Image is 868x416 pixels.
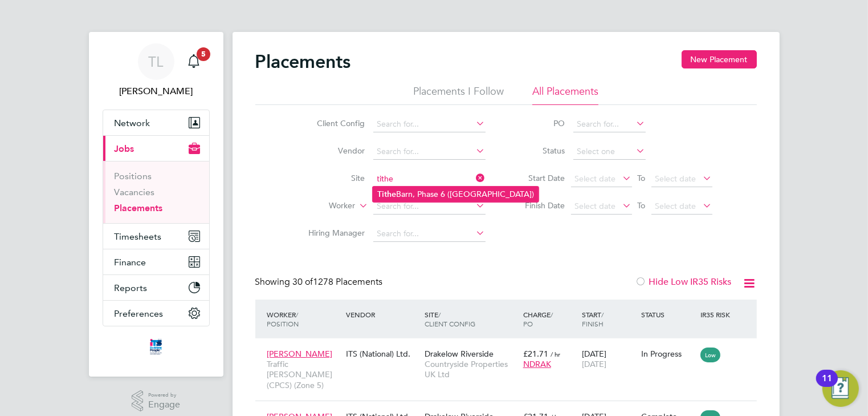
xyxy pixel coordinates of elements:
[267,349,333,359] span: [PERSON_NAME]
[103,275,209,300] button: Reports
[103,249,209,274] button: Finance
[422,304,520,334] div: Site
[148,400,180,410] span: Engage
[115,282,148,293] span: Reports
[698,304,737,325] div: IR35 Risk
[255,276,385,288] div: Showing
[115,308,164,319] span: Preferences
[115,187,155,197] a: Vacancies
[514,173,565,183] label: Start Date
[148,390,180,400] span: Powered by
[425,359,517,379] span: Countryside Properties UK Ltd
[514,146,565,156] label: Status
[655,173,696,184] span: Select date
[103,84,210,98] span: Tim Lerwill
[638,304,698,325] div: Status
[148,338,164,356] img: itsconstruction-logo-retina.png
[115,143,135,154] span: Jobs
[520,304,580,334] div: Charge
[103,43,210,98] a: TL[PERSON_NAME]
[182,43,205,80] a: 5
[89,32,223,377] nav: Main navigation
[300,118,365,128] label: Client Config
[103,224,209,249] button: Timesheets
[343,304,422,325] div: Vendor
[641,349,695,359] div: In Progress
[264,342,757,352] a: [PERSON_NAME]Traffic [PERSON_NAME] (CPCS) (Zone 5)ITS (National) Ltd.Drakelow RiversideCountrysid...
[149,54,164,69] span: TL
[373,144,486,160] input: Search for...
[115,203,163,213] a: Placements
[523,310,553,328] span: / PO
[575,201,616,211] span: Select date
[514,200,565,211] label: Finish Date
[264,304,343,334] div: Worker
[197,47,210,61] span: 5
[103,110,209,135] button: Network
[822,370,859,407] button: Open Resource Center, 11 new notifications
[579,304,638,334] div: Start
[103,338,210,356] a: Go to home page
[115,171,152,181] a: Positions
[523,359,551,369] span: NDRAK
[377,189,396,199] b: Tithe
[514,118,565,128] label: PO
[582,310,604,328] span: / Finish
[115,118,150,128] span: Network
[255,50,351,73] h2: Placements
[290,200,356,212] label: Worker
[132,390,180,412] a: Powered byEngage
[373,187,539,202] li: Barn, Phase 6 ([GEOGRAPHIC_DATA])
[425,310,475,328] span: / Client Config
[425,349,494,359] span: Drakelow Riverside
[343,343,422,365] div: ITS (National) Ltd.
[103,161,209,223] div: Jobs
[635,276,732,288] label: Hide Low IR35 Risks
[373,226,486,242] input: Search for...
[293,276,383,288] span: 1278 Placements
[573,116,646,132] input: Search for...
[264,405,757,415] a: [PERSON_NAME]Traffic [PERSON_NAME] (CPCS) (Zone 5)ITS (National) Ltd.Drakelow RiversideCountrysid...
[103,301,209,326] button: Preferences
[373,199,486,215] input: Search for...
[575,173,616,184] span: Select date
[373,116,486,132] input: Search for...
[579,343,638,375] div: [DATE]
[532,84,598,105] li: All Placements
[103,136,209,161] button: Jobs
[300,228,365,238] label: Hiring Manager
[413,84,504,105] li: Placements I Follow
[300,146,365,156] label: Vendor
[293,276,313,288] span: 30 of
[682,50,757,68] button: New Placement
[822,378,832,393] div: 11
[300,173,365,183] label: Site
[573,144,646,160] input: Select one
[655,201,696,211] span: Select date
[700,348,720,362] span: Low
[634,171,649,185] span: To
[373,171,486,187] input: Search for...
[634,198,649,213] span: To
[115,257,146,268] span: Finance
[267,359,340,390] span: Traffic [PERSON_NAME] (CPCS) (Zone 5)
[267,310,299,328] span: / Position
[582,359,606,369] span: [DATE]
[551,350,560,358] span: / hr
[523,349,548,359] span: £21.71
[115,231,162,242] span: Timesheets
